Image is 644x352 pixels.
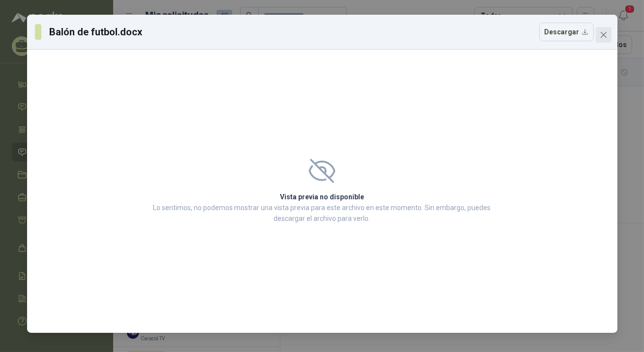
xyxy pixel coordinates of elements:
[151,191,494,202] h2: Vista previa no disponible
[600,31,608,39] span: close
[151,202,494,224] p: Lo sentimos, no podemos mostrar una vista previa para este archivo en este momento. Sin embargo, ...
[539,23,594,41] button: Descargar
[49,25,143,39] h3: Balón de futbol.docx
[596,27,612,43] button: Close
